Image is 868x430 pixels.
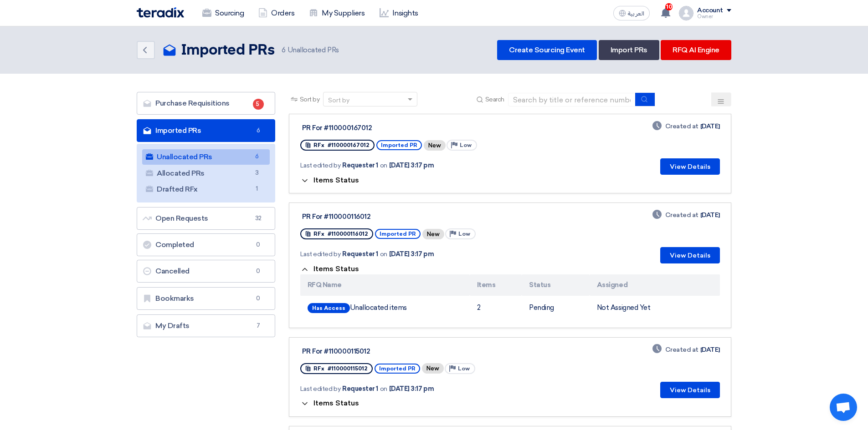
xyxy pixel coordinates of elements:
div: [DATE] [652,345,720,354]
span: 6 [282,46,286,54]
h2: Imported PRs [181,41,274,60]
div: PR For #110000116012 [302,212,530,221]
a: Import PRs [599,40,659,60]
a: Purchase Requisitions5 [137,92,275,115]
th: Status [522,274,590,296]
span: [DATE] 3:17 pm [389,384,434,394]
button: العربية [613,6,650,20]
span: Last edited by [300,384,340,394]
button: Items Status [300,265,359,274]
button: Items Status [300,399,359,408]
span: Last edited by [300,249,340,259]
span: Search [485,95,504,104]
span: Unallocated PRs [282,45,339,56]
span: Low [458,231,470,237]
a: Insights [372,3,426,23]
button: View Details [660,382,720,398]
div: Open chat [830,394,857,421]
span: Sort by [300,95,320,104]
div: [DATE] [652,210,720,220]
span: Created at [665,345,699,354]
span: العربية [628,10,644,17]
a: Cancelled0 [137,260,275,283]
span: Requester 1 [342,249,378,259]
span: 32 [253,214,264,223]
span: 10 [665,3,673,10]
a: Unallocated PRs [142,149,270,165]
a: Open Requests32 [137,207,275,230]
span: Low [460,142,472,148]
span: RFx [313,142,324,148]
span: Low [458,365,470,372]
span: Imported PR [375,364,420,374]
a: Orders [251,3,302,23]
img: profile_test.png [679,6,693,20]
div: PR For #110000115012 [302,347,530,355]
span: [DATE] 3:17 pm [389,249,434,259]
div: New [422,363,444,374]
span: 3 [252,168,262,178]
span: Requester 1 [342,384,378,394]
a: Imported PRs6 [137,119,275,142]
span: 0 [253,240,264,249]
a: Bookmarks0 [137,287,275,310]
button: View Details [660,247,720,263]
span: 0 [253,294,264,303]
span: on [380,161,387,170]
span: Items Status [313,176,359,184]
td: Unallocated items [300,296,470,320]
td: Pending [522,296,590,320]
div: Owner [697,14,731,19]
span: Items Status [313,264,359,273]
a: Completed0 [137,233,275,256]
span: 5 [253,99,264,110]
span: on [380,249,387,259]
span: #110000116012 [328,231,368,237]
img: Teradix logo [137,7,184,18]
span: on [380,384,387,394]
span: Items Status [313,399,359,408]
div: [DATE] [652,121,720,131]
div: New [422,229,444,239]
span: 0 [253,267,264,276]
span: Last edited by [300,161,340,170]
a: Drafted RFx [142,182,270,197]
span: 1 [252,184,262,194]
span: Requester 1 [342,161,378,170]
span: Not Assigned Yet [597,304,650,312]
div: Sort by [328,96,349,105]
td: 2 [470,296,522,320]
span: 6 [253,126,264,135]
button: Items Status [300,176,359,185]
a: Sourcing [195,3,251,23]
span: #110000167012 [328,142,369,148]
span: [DATE] 3:17 pm [389,161,434,170]
span: Imported PR [376,140,422,150]
span: Imported PR [375,229,421,239]
button: View Details [660,158,720,175]
span: RFx [313,231,324,237]
a: My Drafts7 [137,314,275,337]
div: PR For #110000167012 [302,124,530,132]
a: Create Sourcing Event [497,40,597,60]
a: Allocated PRs [142,166,270,181]
a: RFQ AI Engine [661,40,731,60]
span: 7 [253,321,264,330]
div: Account [697,7,723,15]
div: New [424,140,446,151]
span: 6 [252,152,262,162]
span: Created at [665,210,699,220]
th: RFQ Name [300,274,470,296]
input: Search by title or reference number [508,93,636,106]
th: Items [470,274,522,296]
span: Created at [665,121,699,131]
span: RFx [313,365,324,372]
span: #110000115012 [328,365,367,372]
th: Assigned [590,274,720,296]
span: Has Access [308,303,350,313]
a: My Suppliers [302,3,372,23]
